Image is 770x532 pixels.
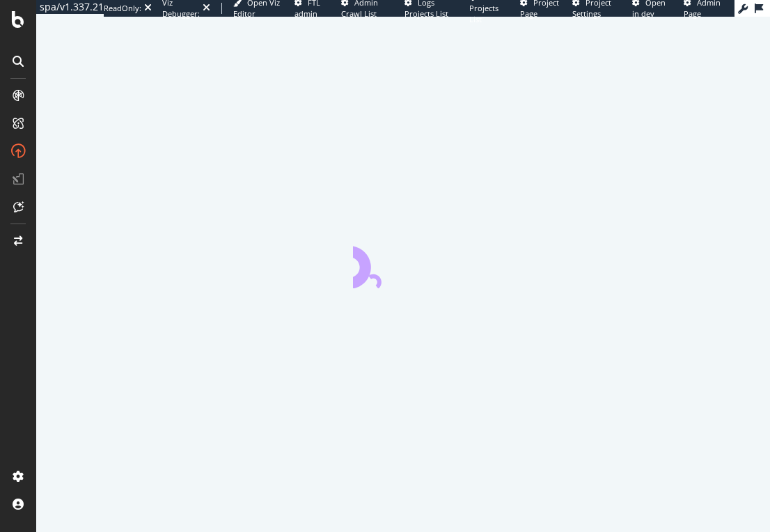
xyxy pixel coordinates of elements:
div: animation [353,238,453,288]
span: Projects List [469,3,498,24]
div: ReadOnly: [104,3,141,14]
